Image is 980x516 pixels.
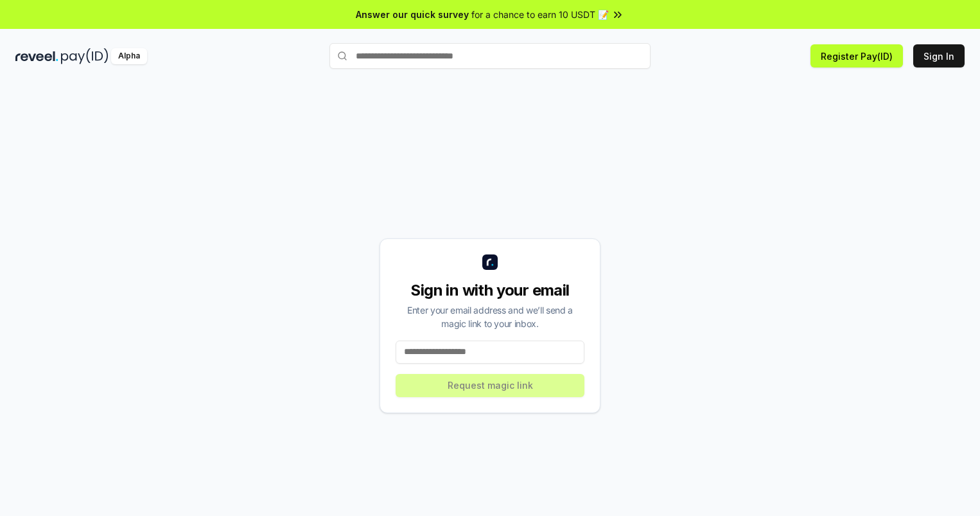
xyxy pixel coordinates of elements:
span: for a chance to earn 10 USDT 📝 [471,8,609,21]
div: Enter your email address and we’ll send a magic link to your inbox. [396,303,584,330]
img: logo_small [482,254,498,270]
button: Register Pay(ID) [810,44,903,67]
img: reveel_dark [15,48,58,64]
div: Sign in with your email [396,280,584,301]
span: Answer our quick survey [356,8,469,21]
img: pay_id [61,48,109,64]
button: Sign In [913,44,965,67]
div: Alpha [111,48,147,64]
